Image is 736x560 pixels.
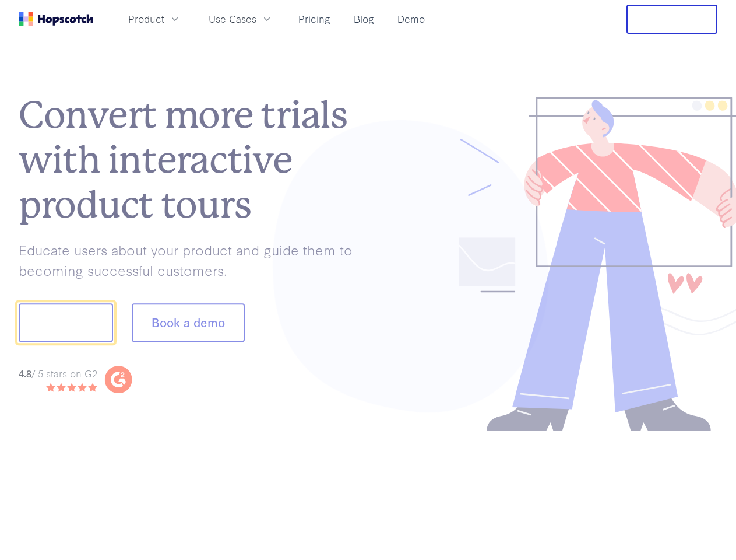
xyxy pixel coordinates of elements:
[19,93,368,228] h1: Convert more trials with interactive product tours
[128,12,164,26] span: Product
[19,240,368,280] p: Educate users about your product and guide them to becoming successful customers.
[626,5,717,34] button: Free Trial
[294,9,335,29] a: Pricing
[19,304,113,342] button: Show me!
[202,9,280,29] button: Use Cases
[121,9,188,29] button: Product
[19,366,97,381] div: / 5 stars on G2
[209,12,256,26] span: Use Cases
[393,9,429,29] a: Demo
[19,366,31,380] strong: 4.8
[349,9,379,29] a: Blog
[132,304,245,342] button: Book a demo
[19,12,93,26] a: Home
